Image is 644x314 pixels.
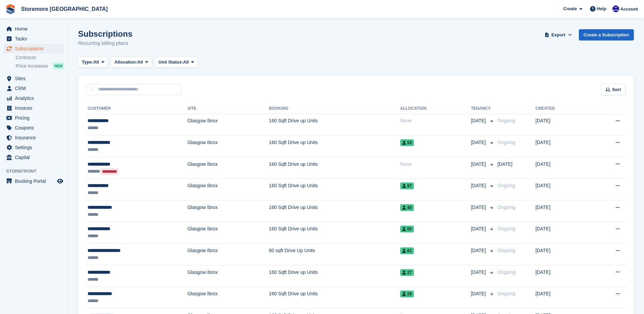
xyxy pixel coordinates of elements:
th: Site [187,103,269,114]
span: Type: [82,59,93,66]
td: [DATE] [535,287,587,309]
a: menu [3,133,64,142]
a: Storemore [GEOGRAPHIC_DATA] [18,3,110,15]
span: CRM [15,84,56,93]
span: Unit Status: [159,59,183,66]
span: Create [563,5,577,12]
td: Glasgow Ibrox [187,222,269,244]
span: Capital [15,153,56,162]
td: Glasgow Ibrox [187,287,269,309]
span: 40 [400,204,414,211]
span: Storefront [6,168,68,175]
span: [DATE] [471,269,487,276]
span: [DATE] [471,117,487,124]
a: Price increases NEW [16,62,64,70]
span: Booking Portal [15,176,56,186]
span: Account [620,6,638,13]
span: Ongoing [497,183,515,188]
a: Preview store [56,177,64,185]
span: Price increases [16,63,48,69]
td: [DATE] [535,136,587,157]
span: Sort [612,86,621,93]
a: menu [3,74,64,83]
img: stora-icon-8386f47178a22dfd0bd8f6a31ec36ba5ce8667c1dd55bd0f319d3a0aa187defe.svg [5,4,16,14]
td: Glasgow Ibrox [187,265,269,287]
span: [DATE] [497,161,512,167]
a: menu [3,123,64,133]
td: [DATE] [535,265,587,287]
td: [DATE] [535,179,587,200]
span: 05 [400,226,414,232]
a: menu [3,176,64,186]
span: Subscriptions [15,44,56,53]
div: None [400,117,471,124]
a: menu [3,93,64,103]
td: [DATE] [535,222,587,244]
span: All [137,59,143,66]
p: Recurring billing plans [78,39,132,47]
th: Booking [269,103,400,114]
th: Customer [86,103,187,114]
a: menu [3,34,64,43]
a: menu [3,103,64,113]
span: Ongoing [497,226,515,231]
button: Export [544,29,573,40]
th: Tenancy [471,103,495,114]
a: menu [3,24,64,34]
td: Glasgow Ibrox [187,114,269,136]
td: Glasgow Ibrox [187,244,269,265]
span: Analytics [15,93,56,103]
span: Coupons [15,123,56,133]
button: Type: All [78,57,108,68]
a: menu [3,153,64,162]
button: Allocation: All [111,57,152,68]
td: [DATE] [535,114,587,136]
span: Settings [15,143,56,152]
span: [DATE] [471,182,487,189]
td: 160 Sqft Drive up Units [269,157,400,179]
span: [DATE] [471,161,487,168]
span: [DATE] [471,290,487,297]
th: Allocation [400,103,471,114]
span: 27 [400,269,414,276]
td: Glasgow Ibrox [187,200,269,222]
span: 28 [400,291,414,297]
a: menu [3,143,64,152]
a: menu [3,44,64,53]
span: Home [15,24,56,34]
span: [DATE] [471,204,487,211]
span: Ongoing [497,118,515,123]
a: menu [3,84,64,93]
h1: Subscriptions [78,29,132,38]
span: Ongoing [497,205,515,210]
span: Tasks [15,34,56,43]
button: Unit Status: All [155,57,198,68]
td: 160 Sqft Drive up Units [269,136,400,157]
span: [DATE] [471,247,487,254]
td: [DATE] [535,200,587,222]
span: Ongoing [497,140,515,145]
img: Angela [612,5,619,12]
th: Created [535,103,587,114]
td: Glasgow Ibrox [187,136,269,157]
span: 87 [400,182,414,189]
td: 160 Sqft Drive up Units [269,287,400,309]
a: menu [3,113,64,123]
a: Contracts [16,54,64,61]
span: Allocation: [114,59,137,66]
span: [DATE] [471,225,487,232]
span: Ongoing [497,291,515,296]
span: [DATE] [471,139,487,146]
td: 160 Sqft Drive up Units [269,200,400,222]
td: 80 sqft Drive Up Units [269,244,400,265]
div: NEW [53,63,64,69]
td: Glasgow Ibrox [187,157,269,179]
span: Ongoing [497,269,515,275]
span: Export [551,32,565,38]
span: Invoices [15,103,56,113]
span: Insurance [15,133,56,142]
div: None [400,161,471,168]
td: 160 Sqft Drive up Units [269,179,400,200]
td: [DATE] [535,157,587,179]
td: 160 Sqft Drive up Units [269,222,400,244]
